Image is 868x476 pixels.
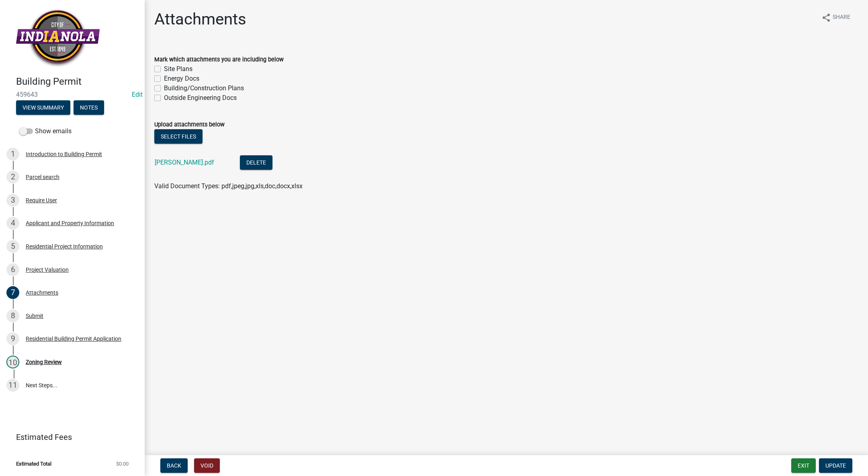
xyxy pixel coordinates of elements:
[6,332,19,345] div: 9
[16,91,129,98] span: 459643
[815,10,857,25] button: shareShare
[154,129,203,144] button: Select files
[16,8,100,67] img: City of Indianola, Iowa
[26,267,69,273] div: Project Valuation
[26,197,57,203] div: Require User
[6,240,19,253] div: 5
[164,93,237,103] label: Outside Engineering Docs
[819,458,852,473] button: Update
[26,244,103,249] div: Residential Project Information
[6,379,19,392] div: 11
[240,155,272,170] button: Delete
[154,122,225,128] label: Upload attachments below
[240,159,272,167] wm-modal-confirm: Delete Document
[74,105,104,111] wm-modal-confirm: Notes
[16,100,70,115] button: View Summary
[154,57,284,63] label: Mark which attachments you are including below
[16,105,70,111] wm-modal-confirm: Summary
[154,182,303,190] span: Valid Document Types: pdf,jpeg,jpg,xls,doc,docx,xlsx
[167,462,181,469] span: Back
[26,290,58,295] div: Attachments
[16,461,51,466] span: Estimated Total
[6,429,132,445] a: Estimated Fees
[791,458,816,473] button: Exit
[26,220,114,226] div: Applicant and Property Information
[132,91,143,98] a: Edit
[164,74,199,83] label: Energy Docs
[6,356,19,368] div: 10
[6,309,19,322] div: 8
[194,458,220,473] button: Void
[821,13,831,22] i: share
[26,174,59,180] div: Parcel search
[16,76,138,87] h4: Building Permit
[6,148,19,161] div: 1
[26,359,62,365] div: Zoning Review
[154,10,246,29] h1: Attachments
[825,462,846,469] span: Update
[132,91,143,98] wm-modal-confirm: Edit Application Number
[6,171,19,183] div: 2
[6,286,19,299] div: 7
[6,217,19,230] div: 4
[164,64,192,74] label: Site Plans
[74,100,104,115] button: Notes
[6,194,19,207] div: 3
[6,263,19,276] div: 6
[833,13,850,22] span: Share
[26,151,102,157] div: Introduction to Building Permit
[116,461,129,466] span: $0.00
[160,458,188,473] button: Back
[19,126,72,136] label: Show emails
[26,336,121,342] div: Residential Building Permit Application
[164,83,244,93] label: Building/Construction Plans
[26,313,43,319] div: Submit
[155,159,214,166] a: [PERSON_NAME].pdf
